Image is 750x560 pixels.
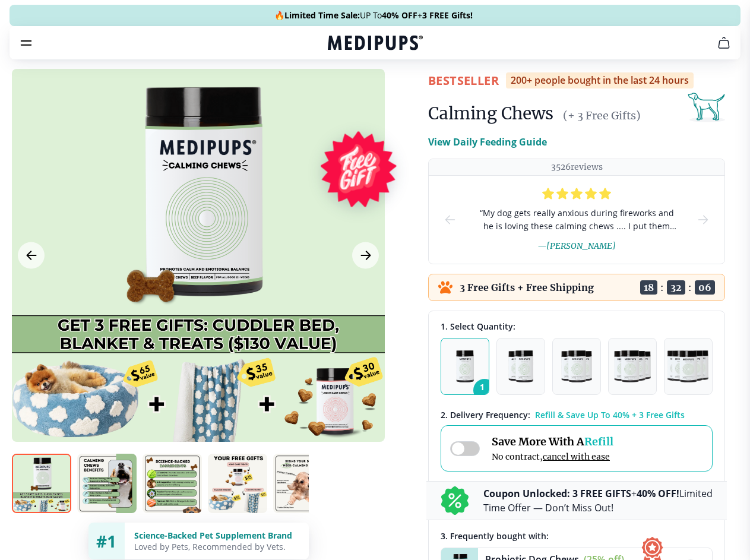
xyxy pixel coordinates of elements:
span: — [PERSON_NAME] [537,241,616,251]
span: 3 . Frequently bought with: [441,530,549,542]
div: Loved by Pets, Recommended by Vets. [134,541,299,552]
button: prev-slide [443,176,457,264]
p: 3526 reviews [551,162,603,173]
span: : [688,281,692,293]
img: Calming Chews | Natural Dog Supplements [273,454,333,513]
img: Calming Chews | Natural Dog Supplements [208,454,267,513]
span: “ My dog gets really anxious during fireworks and he is loving these calming chews .... I put the... [476,207,677,233]
img: Calming Chews | Natural Dog Supplements [143,454,202,513]
img: Pack of 5 - Natural Dog Supplements [667,350,710,382]
img: Pack of 2 - Natural Dog Supplements [508,350,533,382]
img: Pack of 3 - Natural Dog Supplements [561,350,592,382]
span: cancel with ease [543,451,610,462]
img: Pack of 1 - Natural Dog Supplements [456,350,474,382]
img: Calming Chews | Natural Dog Supplements [77,454,137,513]
span: Refill & Save Up To 40% + 3 Free Gifts [535,409,685,420]
span: 1 [473,379,496,401]
p: + Limited Time Offer — Don’t Miss Out! [483,486,713,515]
span: Refill [584,435,613,448]
div: 1. Select Quantity: [441,321,713,332]
button: cart [710,29,738,57]
span: No contract, [492,451,613,462]
h1: Calming Chews [428,103,553,124]
button: next-slide [696,176,710,264]
a: Medipups [328,34,423,54]
b: 40% OFF! [637,487,679,500]
span: 2 . Delivery Frequency: [441,409,530,420]
span: (+ 3 Free Gifts) [563,109,641,122]
span: BestSeller [428,72,499,88]
p: 3 Free Gifts + Free Shipping [460,281,594,293]
span: 🔥 UP To + [274,10,473,21]
span: 32 [667,280,685,295]
span: Save More With A [492,435,613,448]
button: 1 [441,338,489,395]
p: View Daily Feeding Guide [428,135,547,149]
span: 06 [695,280,715,295]
div: 200+ people bought in the last 24 hours [506,72,694,88]
span: : [660,281,664,293]
b: Coupon Unlocked: 3 FREE GIFTS [483,487,631,500]
img: Calming Chews | Natural Dog Supplements [12,454,71,513]
span: 18 [640,280,657,295]
button: Next Image [352,242,379,269]
span: #1 [96,530,116,552]
div: Science-Backed Pet Supplement Brand [134,530,299,541]
img: Pack of 4 - Natural Dog Supplements [614,350,650,382]
button: burger-menu [19,36,33,50]
button: Previous Image [18,242,45,269]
